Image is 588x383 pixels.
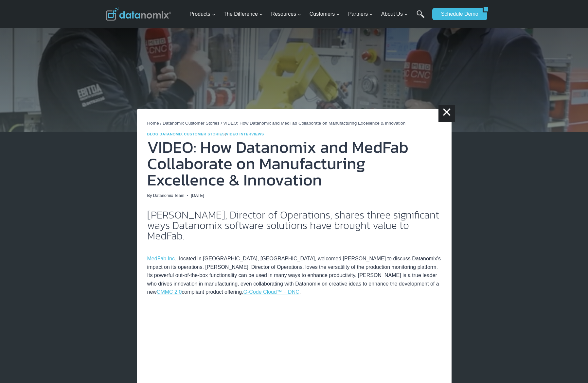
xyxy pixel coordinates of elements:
[187,4,429,25] nav: Primary Navigation
[189,10,215,18] span: Products
[153,193,185,198] a: Datanomix Team
[147,246,441,297] p: ., located in [GEOGRAPHIC_DATA], [GEOGRAPHIC_DATA], welcomed [PERSON_NAME] to discuss Datanomix’s...
[147,121,159,126] a: Home
[157,289,182,295] a: CMMC 2.0
[226,132,264,136] a: Video Interviews
[147,210,441,241] h2: [PERSON_NAME], Director of Operations, shares three significant ways Datanomix software solutions...
[147,139,441,188] h1: VIDEO: How Datanomix and MedFab Collaborate on Manufacturing Excellence & Innovation
[160,121,162,126] span: /
[438,105,455,122] a: ×
[310,10,340,18] span: Customers
[191,192,204,199] time: [DATE]
[163,121,220,126] a: Datanomix Customer Stories
[147,132,264,136] span: | |
[243,289,299,295] a: G-Code Cloud™ + DNC
[348,10,373,18] span: Partners
[381,10,408,18] span: About Us
[271,10,301,18] span: Resources
[160,132,225,136] a: Datanomix Customer Stories
[147,192,152,199] span: By
[147,132,159,136] a: Blog
[417,10,425,25] a: Search
[147,120,441,127] nav: Breadcrumbs
[223,121,405,126] span: VIDEO: How Datanomix and MedFab Collaborate on Manufacturing Excellence & Innovation
[223,10,263,18] span: The Difference
[106,8,171,21] img: Datanomix
[147,256,175,261] a: MedFab Inc
[221,121,222,126] span: /
[432,8,483,20] a: Schedule Demo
